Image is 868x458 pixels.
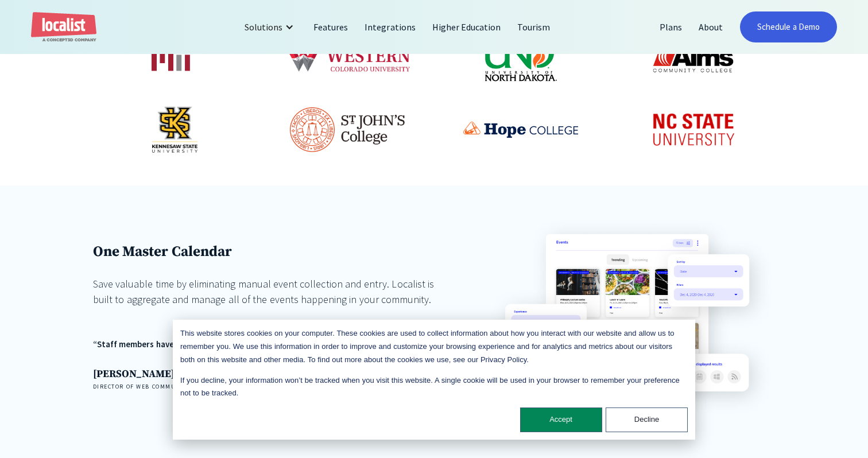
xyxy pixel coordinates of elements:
[740,11,837,42] a: Schedule a Demo
[642,105,745,154] img: NC State University logo
[245,20,282,34] div: Solutions
[305,13,356,41] a: Features
[93,243,232,261] strong: One Master Calendar
[93,276,444,307] div: Save valuable time by eliminating manual event collection and entry. Localist is built to aggrega...
[652,37,735,83] img: Aims Community College logo
[483,37,557,83] img: University of North Dakota logo
[520,407,602,432] button: Accept
[652,13,691,41] a: Plans
[152,107,198,153] img: Kennesaw State University logo
[93,382,444,391] h4: Director of Web Communications, [GEOGRAPHIC_DATA]
[180,327,688,366] p: This website stores cookies on your computer. These cookies are used to collect information about...
[152,46,197,72] img: Massachusetts Institute of Technology logo
[180,374,688,401] p: If you decline, your information won’t be tracked when you visit this website. A single cookie wi...
[463,122,578,138] img: Hope College logo
[691,13,731,41] a: About
[606,407,688,432] button: Decline
[509,13,559,41] a: Tourism
[424,13,510,41] a: Higher Education
[173,320,695,440] div: Cookie banner
[236,13,305,41] div: Solutions
[356,13,424,41] a: Integrations
[284,24,412,96] img: Western Colorado University logo
[93,367,175,381] strong: [PERSON_NAME]
[93,338,444,351] div: “Staff members have told me that Localist makes their lives much easier.”
[290,107,405,153] img: St John's College logo
[31,12,96,42] a: home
